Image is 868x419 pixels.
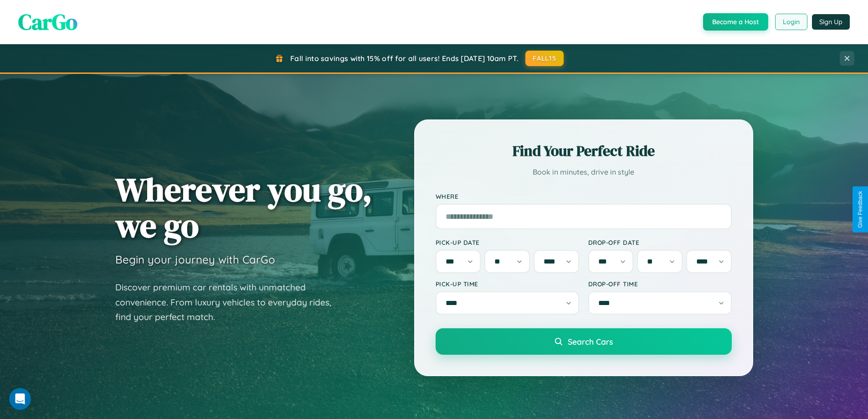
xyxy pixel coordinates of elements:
h1: Wherever you go, we go [115,171,372,243]
span: Fall into savings with 15% off for all users! Ends [DATE] 10am PT. [290,54,519,63]
iframe: Intercom live chat [9,388,31,410]
button: Sign Up [812,14,850,30]
button: Login [775,14,807,30]
h3: Begin your journey with CarGo [115,253,275,266]
label: Drop-off Date [588,238,732,246]
button: Become a Host [703,13,768,31]
p: Discover premium car rentals with unmatched convenience. From luxury vehicles to everyday rides, ... [115,280,343,325]
button: FALL15 [525,51,564,66]
div: Give Feedback [857,191,863,228]
label: Pick-up Date [436,238,579,246]
h2: Find Your Perfect Ride [436,141,732,161]
button: Search Cars [436,328,732,355]
p: Book in minutes, drive in style [436,166,732,179]
label: Pick-up Time [436,280,579,288]
label: Drop-off Time [588,280,732,288]
span: CarGo [18,7,77,37]
span: Search Cars [568,336,613,347]
label: Where [436,192,732,200]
